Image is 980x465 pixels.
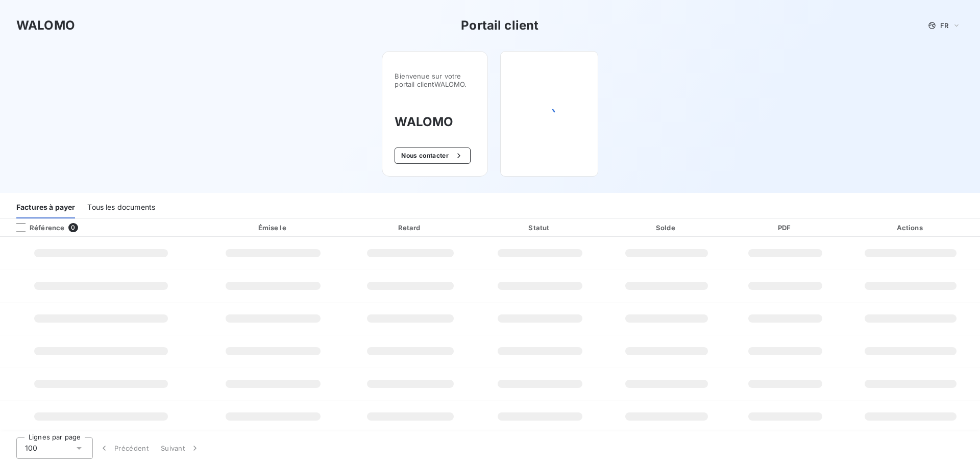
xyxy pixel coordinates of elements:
[155,437,206,459] button: Suivant
[461,16,538,35] h3: Portail client
[87,197,155,218] div: Tous les documents
[478,223,602,233] div: Statut
[731,223,839,233] div: PDF
[93,437,155,459] button: Précédent
[606,223,727,233] div: Solde
[68,223,78,232] span: 0
[25,443,37,453] span: 100
[940,21,948,30] span: FR
[395,148,470,164] button: Nous contacter
[843,223,978,233] div: Actions
[395,113,475,131] h3: WALOMO
[204,223,342,233] div: Émise le
[16,16,75,35] h3: WALOMO
[347,223,474,233] div: Retard
[16,197,75,218] div: Factures à payer
[8,223,64,232] div: Référence
[395,72,475,88] span: Bienvenue sur votre portail client WALOMO .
